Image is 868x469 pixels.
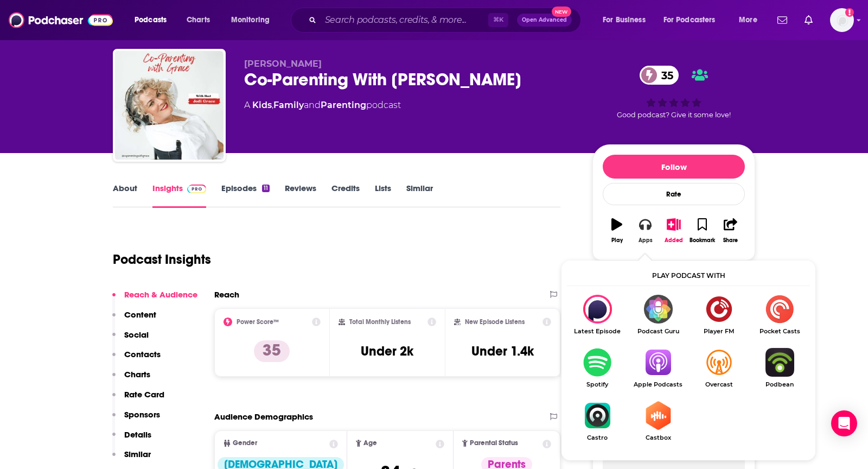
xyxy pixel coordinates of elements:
[135,12,167,28] span: Podcasts
[567,381,628,388] span: Spotify
[749,348,810,388] a: PodbeanPodbean
[603,183,745,205] div: Rate
[115,51,224,160] img: Co-Parenting With Grace
[124,389,164,400] p: Rate Card
[628,348,688,388] a: Apple PodcastsApple Podcasts
[517,14,572,27] button: Open AdvancedNew
[112,349,161,369] button: Contacts
[112,429,151,449] button: Details
[124,329,149,340] p: Social
[363,440,377,447] span: Age
[688,348,749,388] a: OvercastOvercast
[112,409,160,429] button: Sponsors
[488,13,508,27] span: ⌘ K
[567,328,628,335] span: Latest Episode
[688,295,749,335] a: Player FMPlayer FM
[830,8,854,32] button: Show profile menu
[254,340,290,362] p: 35
[124,289,197,300] p: Reach & Audience
[113,183,137,208] a: About
[628,295,688,335] a: Podcast GuruPodcast Guru
[112,309,156,329] button: Content
[739,12,757,28] span: More
[127,11,181,29] button: open menu
[470,440,518,447] span: Parental Status
[321,11,488,29] input: Search podcasts, credits, & more...
[567,348,628,388] a: SpotifySpotify
[262,185,270,192] div: 11
[552,7,571,17] span: New
[665,237,683,244] div: Added
[631,211,659,250] button: Apps
[660,211,688,250] button: Added
[522,17,567,23] span: Open Advanced
[375,183,391,208] a: Lists
[112,369,150,389] button: Charts
[603,155,745,179] button: Follow
[252,100,272,110] a: Kids
[830,8,854,32] img: User Profile
[656,11,731,29] button: open menu
[773,11,792,29] a: Show notifications dropdown
[640,66,679,85] a: 35
[214,289,239,300] h2: Reach
[187,12,210,28] span: Charts
[224,11,284,29] button: open menu
[231,12,270,28] span: Monitoring
[567,401,628,441] a: CastroCastro
[650,66,679,85] span: 35
[688,381,749,388] span: Overcast
[690,237,715,244] div: Bookmark
[628,401,688,441] a: CastboxCastbox
[717,211,745,250] button: Share
[592,59,755,126] div: 35Good podcast? Give it some love!
[221,183,270,208] a: Episodes11
[9,10,113,30] img: Podchaser - Follow, Share and Rate Podcasts
[180,11,216,29] a: Charts
[124,409,160,420] p: Sponsors
[152,183,206,208] a: InsightsPodchaser Pro
[663,12,716,28] span: For Podcasters
[301,8,591,33] div: Search podcasts, credits, & more...
[567,266,810,286] div: Play podcast with
[304,100,321,110] span: and
[233,440,257,447] span: Gender
[603,12,646,28] span: For Business
[749,328,810,335] span: Pocket Casts
[124,449,151,459] p: Similar
[112,289,197,309] button: Reach & Audience
[731,11,771,29] button: open menu
[244,99,401,112] div: A podcast
[361,343,413,359] h3: Under 2k
[214,411,313,422] h2: Audience Demographics
[628,434,688,441] span: Castbox
[285,183,316,208] a: Reviews
[845,8,854,17] svg: Add a profile image
[723,237,738,244] div: Share
[567,295,628,335] div: Co-Parenting With Grace on Latest Episode
[113,251,211,268] h1: Podcast Insights
[112,389,164,409] button: Rate Card
[749,381,810,388] span: Podbean
[124,309,156,320] p: Content
[331,183,360,208] a: Credits
[112,329,149,350] button: Social
[465,318,525,326] h2: New Episode Listens
[617,111,731,119] span: Good podcast? Give it some love!
[688,328,749,335] span: Player FM
[124,369,150,379] p: Charts
[124,429,151,440] p: Details
[124,349,161,359] p: Contacts
[628,328,688,335] span: Podcast Guru
[800,11,817,29] a: Show notifications dropdown
[272,100,273,110] span: ,
[831,410,857,436] div: Open Intercom Messenger
[273,100,304,110] a: Family
[321,100,366,110] a: Parenting
[595,11,659,29] button: open menu
[749,295,810,335] a: Pocket CastsPocket Casts
[628,381,688,388] span: Apple Podcasts
[688,211,716,250] button: Bookmark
